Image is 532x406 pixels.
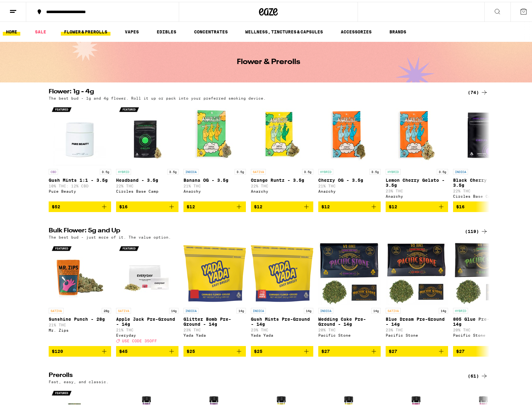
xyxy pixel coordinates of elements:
[453,167,468,173] p: INDICA
[453,192,515,196] div: Circles Base Camp
[468,370,488,378] div: (61)
[52,202,60,207] span: $52
[102,306,111,312] p: 28g
[49,326,111,330] div: Mr. Zips
[453,176,515,186] p: Black Cherry Gelato - 3.5g
[318,176,381,181] p: Cherry OG - 3.5g
[386,192,448,196] div: Anarchy
[386,200,448,210] button: Add to bag
[122,337,157,341] span: USE CODE 35OFF
[318,306,333,312] p: INDICA
[183,315,246,325] p: Glitter Bomb Pre-Ground - 14g
[251,200,313,210] button: Add to bag
[318,187,381,191] div: Anarchy
[116,187,178,191] div: Circles Base Camp
[61,26,110,34] a: FLOWER & PREROLLS
[187,347,195,352] span: $25
[119,347,128,352] span: $45
[242,26,326,34] a: WELLNESS, TINCTURES & CAPSULES
[254,347,262,352] span: $25
[318,101,381,200] a: Open page for Cherry OG - 3.5g from Anarchy
[318,182,381,186] p: 21% THC
[116,101,178,164] img: Circles Base Camp - Headband - 3.5g
[386,331,448,335] div: Pacific Stone
[116,315,178,325] p: Apple Jack Pre-Ground - 14g
[119,202,128,207] span: $16
[116,176,178,181] p: Headband - 3.5g
[52,347,63,352] span: $120
[116,167,131,173] p: HYBRID
[456,202,465,207] span: $16
[183,306,198,312] p: INDICA
[318,167,333,173] p: HYBRID
[49,176,111,181] p: Gush Mints 1:1 - 3.5g
[49,200,111,210] button: Add to bag
[465,226,488,233] a: (119)
[183,344,246,355] button: Add to bag
[453,200,515,210] button: Add to bag
[386,187,448,191] p: 23% THC
[251,344,313,355] button: Add to bag
[251,101,313,164] img: Anarchy - Orange Runtz - 3.5g
[251,240,313,303] img: Yada Yada - Gush Mints Pre-Ground - 14g
[386,240,448,303] img: Pacific Stone - Blue Dream Pre-Ground - 14g
[49,240,111,344] a: Open page for Sunshine Punch - 28g from Mr. Zips
[237,57,300,64] h1: Flower & Prerolls
[116,200,178,210] button: Add to bag
[183,101,246,164] img: Anarchy - Banana OG - 3.5g
[49,94,266,98] p: The best bud - 1g and 4g flower. Roll it up or pack into your preferred smoking device.
[468,87,488,94] a: (74)
[251,187,313,191] div: Anarchy
[167,167,178,173] p: 3.5g
[389,202,397,207] span: $12
[49,87,457,94] h2: Flower: 1g - 4g
[437,167,448,173] p: 3.5g
[49,315,111,320] p: Sunshine Punch - 28g
[116,182,178,186] p: 22% THC
[183,331,246,335] div: Yada Yada
[235,167,246,173] p: 3.5g
[386,26,409,34] a: BRANDS
[386,344,448,355] button: Add to bag
[32,26,49,34] a: SALE
[254,202,262,207] span: $12
[386,315,448,325] p: Blue Dream Pre-Ground - 14g
[251,101,313,200] a: Open page for Orange Runtz - 3.5g from Anarchy
[183,187,246,191] div: Anarchy
[183,200,246,210] button: Add to bag
[369,167,381,173] p: 3.5g
[453,344,515,355] button: Add to bag
[304,306,313,312] p: 14g
[251,326,313,330] p: 23% THC
[453,187,515,191] p: 22% THC
[453,326,515,330] p: 20% THC
[122,26,142,34] a: VAPES
[386,101,448,200] a: Open page for Lemon Cherry Gelato - 3.5g from Anarchy
[439,306,448,312] p: 14g
[386,240,448,344] a: Open page for Blue Dream Pre-Ground - 14g from Pacific Stone
[154,26,179,34] a: EDIBLES
[338,26,375,34] a: ACCESSORIES
[183,101,246,200] a: Open page for Banana OG - 3.5g from Anarchy
[49,240,111,303] img: Mr. Zips - Sunshine Punch - 28g
[386,176,448,186] p: Lemon Cherry Gelato - 3.5g
[302,167,313,173] p: 3.5g
[116,240,178,303] img: Everyday - Apple Jack Pre-Ground - 14g
[116,306,131,312] p: SATIVA
[237,306,246,312] p: 14g
[251,315,313,325] p: Gush Mints Pre-Ground - 14g
[251,306,266,312] p: INDICA
[183,240,246,344] a: Open page for Glitter Bomb Pre-Ground - 14g from Yada Yada
[183,182,246,186] p: 21% THC
[318,315,381,325] p: Wedding Cake Pre-Ground - 14g
[49,187,111,191] div: Pure Beauty
[3,26,20,34] a: HOME
[169,306,178,312] p: 14g
[49,182,111,186] p: 10% THC: 12% CBD
[389,347,397,352] span: $27
[386,326,448,330] p: 23% THC
[453,101,515,200] a: Open page for Black Cherry Gelato - 3.5g from Circles Base Camp
[453,306,468,312] p: HYBRID
[456,347,465,352] span: $27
